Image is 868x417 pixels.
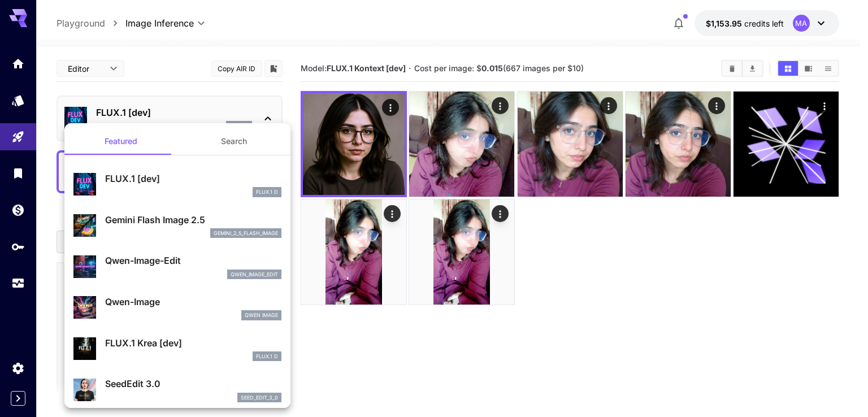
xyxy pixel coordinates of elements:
[177,128,290,155] button: Search
[73,167,281,202] div: FLUX.1 [dev]FLUX.1 D
[73,332,281,366] div: FLUX.1 Krea [dev]FLUX.1 D
[214,229,278,237] p: gemini_2_5_flash_image
[245,311,278,319] p: Qwen Image
[105,172,281,185] p: FLUX.1 [dev]
[73,290,281,325] div: Qwen-ImageQwen Image
[256,188,278,196] p: FLUX.1 D
[241,394,278,402] p: seed_edit_3_0
[231,271,278,279] p: qwen_image_edit
[256,353,278,360] p: FLUX.1 D
[73,249,281,284] div: Qwen-Image-Editqwen_image_edit
[105,336,281,350] p: FLUX.1 Krea [dev]
[73,208,281,243] div: Gemini Flash Image 2.5gemini_2_5_flash_image
[105,213,281,227] p: Gemini Flash Image 2.5
[105,295,281,309] p: Qwen-Image
[73,372,281,407] div: SeedEdit 3.0seed_edit_3_0
[64,128,177,155] button: Featured
[105,377,281,390] p: SeedEdit 3.0
[105,254,281,267] p: Qwen-Image-Edit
